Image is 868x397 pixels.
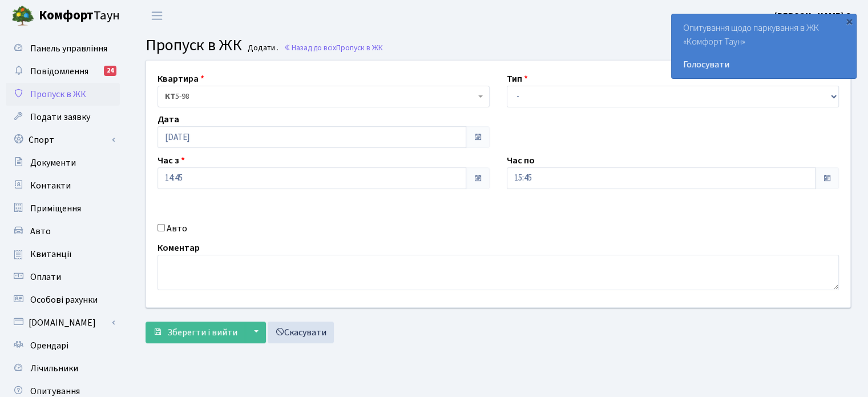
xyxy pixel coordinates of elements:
[30,42,107,55] span: Панель управління
[146,34,242,57] span: Пропуск в ЖК
[30,157,76,169] span: Документи
[6,334,120,357] a: Орендарі
[774,9,854,23] a: [PERSON_NAME] О.
[6,106,120,129] a: Подати заявку
[158,72,204,86] label: Квартира
[843,15,855,27] div: ×
[6,83,120,106] a: Пропуск в ЖК
[507,154,535,167] label: Час по
[143,6,171,25] button: Переключити навігацію
[146,322,245,343] button: Зберегти і вийти
[30,225,51,238] span: Авто
[6,37,120,60] a: Панель управління
[6,266,120,288] a: Оплати
[39,6,120,26] span: Таун
[6,357,120,380] a: Лічильники
[30,362,78,375] span: Лічильники
[165,91,175,102] b: КТ
[30,294,98,306] span: Особові рахунки
[30,179,71,192] span: Контакти
[6,288,120,311] a: Особові рахунки
[6,174,120,197] a: Контакти
[30,65,88,78] span: Повідомлення
[30,88,86,101] span: Пропуск в ЖК
[158,86,490,107] span: <b>КТ</b>&nbsp;&nbsp;&nbsp;&nbsp;5-98
[336,42,383,53] span: Пропуск в ЖК
[6,129,120,151] a: Спорт
[284,42,383,53] a: Назад до всіхПропуск в ЖК
[774,10,854,22] b: [PERSON_NAME] О.
[167,326,237,339] span: Зберегти і вийти
[30,202,81,215] span: Приміщення
[30,339,68,352] span: Орендарі
[158,154,185,167] label: Час з
[11,5,34,27] img: logo.png
[39,6,94,25] b: Комфорт
[6,311,120,334] a: [DOMAIN_NAME]
[30,111,90,123] span: Подати заявку
[165,91,475,102] span: <b>КТ</b>&nbsp;&nbsp;&nbsp;&nbsp;5-98
[104,66,116,76] div: 24
[6,197,120,220] a: Приміщення
[672,14,856,78] div: Опитування щодо паркування в ЖК «Комфорт Таун»
[683,58,845,71] a: Голосувати
[30,248,72,260] span: Квитанції
[245,43,278,53] small: Додати .
[158,241,200,255] label: Коментар
[158,113,179,126] label: Дата
[6,220,120,243] a: Авто
[6,60,120,83] a: Повідомлення24
[167,222,187,235] label: Авто
[6,243,120,266] a: Квитанції
[6,151,120,174] a: Документи
[30,271,61,283] span: Оплати
[507,72,528,86] label: Тип
[268,322,334,343] a: Скасувати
